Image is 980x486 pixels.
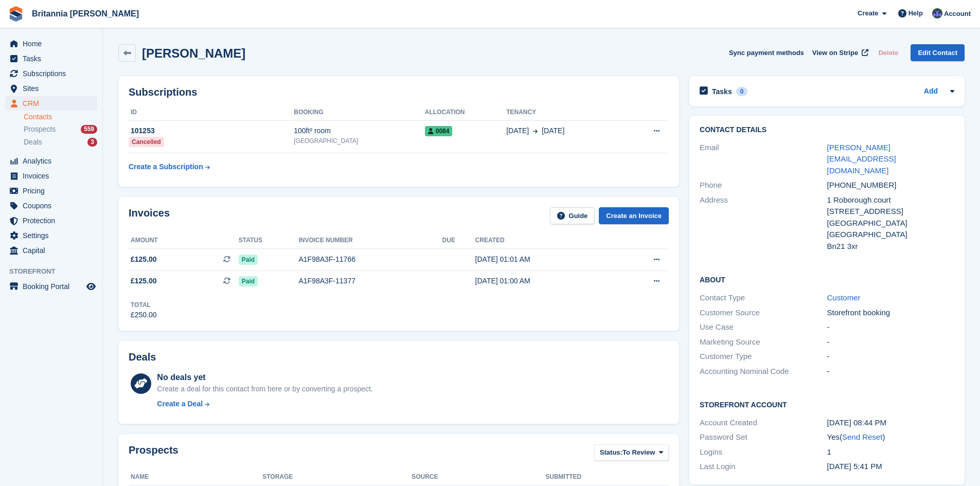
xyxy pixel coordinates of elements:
a: Prospects 559 [24,124,97,135]
a: Deals 3 [24,137,97,148]
th: Source [412,469,545,485]
div: Cancelled [129,137,164,147]
span: £125.00 [131,276,157,286]
th: Tenancy [506,104,625,121]
div: [DATE] 01:01 AM [475,254,615,265]
img: Lee Cradock [932,8,942,19]
a: Create a Deal [157,399,372,409]
a: Customer [827,293,861,302]
span: Help [908,8,923,19]
a: View on Stripe [808,44,870,61]
div: Address [700,194,827,253]
th: Allocation [425,104,506,121]
span: Subscriptions [23,66,84,81]
a: menu [5,66,97,81]
div: [GEOGRAPHIC_DATA] [827,229,954,241]
a: Add [924,86,938,98]
div: 559 [81,125,97,134]
h2: Deals [129,351,156,363]
div: Create a Deal [157,399,203,409]
div: Account Created [700,417,827,429]
a: Edit Contact [911,44,965,61]
a: Britannia [PERSON_NAME] [28,5,143,22]
h2: [PERSON_NAME] [142,46,245,60]
span: Sites [23,81,84,96]
div: Last Login [700,461,827,473]
span: Booking Portal [23,279,84,294]
time: 2025-08-12 16:41:38 UTC [827,462,882,471]
div: [DATE] 01:00 AM [475,276,615,286]
div: - [827,351,954,363]
div: [GEOGRAPHIC_DATA] [827,218,954,229]
div: Email [700,142,827,177]
a: Send Reset [842,433,882,441]
th: Created [475,232,615,249]
button: Delete [874,44,902,61]
h2: Tasks [712,87,732,96]
a: menu [5,184,97,198]
a: menu [5,199,97,213]
th: ID [129,104,294,121]
div: - [827,366,954,377]
span: Paid [239,255,258,265]
div: Storefront booking [827,307,954,319]
span: Account [944,9,971,19]
h2: Invoices [129,207,170,224]
span: Storefront [9,266,102,277]
a: Create an Invoice [599,207,669,224]
span: [DATE] [542,125,564,136]
span: Coupons [23,199,84,213]
img: stora-icon-8386f47178a22dfd0bd8f6a31ec36ba5ce8667c1dd55bd0f319d3a0aa187defe.svg [8,6,24,22]
a: Preview store [85,280,97,293]
a: menu [5,81,97,96]
h2: Contact Details [700,126,954,134]
span: View on Stripe [812,48,858,58]
span: Capital [23,243,84,258]
span: Analytics [23,154,84,168]
a: menu [5,228,97,243]
div: £250.00 [131,310,157,320]
a: Guide [550,207,595,224]
div: 0 [736,87,748,96]
span: 0084 [425,126,453,136]
span: CRM [23,96,84,111]
span: Deals [24,137,42,147]
div: Accounting Nominal Code [700,366,827,377]
div: Create a deal for this contact from here or by converting a prospect. [157,384,372,394]
span: Settings [23,228,84,243]
th: Name [129,469,262,485]
span: Paid [239,276,258,286]
div: Yes [827,431,954,443]
a: menu [5,279,97,294]
span: Pricing [23,184,84,198]
a: menu [5,51,97,66]
div: Customer Type [700,351,827,363]
div: 1 Roborough court [STREET_ADDRESS] [827,194,954,218]
div: Logins [700,446,827,458]
span: [DATE] [506,125,529,136]
th: Submitted [545,469,622,485]
a: menu [5,213,97,228]
span: Invoices [23,169,84,183]
a: menu [5,243,97,258]
h2: Prospects [129,444,179,463]
div: Use Case [700,321,827,333]
a: [PERSON_NAME][EMAIL_ADDRESS][DOMAIN_NAME] [827,143,896,175]
span: Prospects [24,124,56,134]
h2: About [700,274,954,284]
th: Invoice number [298,232,442,249]
span: Protection [23,213,84,228]
div: 100ft² room [294,125,424,136]
div: 3 [87,138,97,147]
div: [GEOGRAPHIC_DATA] [294,136,424,146]
th: Status [239,232,299,249]
span: Status: [600,447,622,458]
span: Tasks [23,51,84,66]
div: Total [131,300,157,310]
div: Create a Subscription [129,161,203,172]
th: Booking [294,104,424,121]
span: £125.00 [131,254,157,265]
th: Due [442,232,475,249]
div: [PHONE_NUMBER] [827,179,954,191]
th: Storage [262,469,412,485]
